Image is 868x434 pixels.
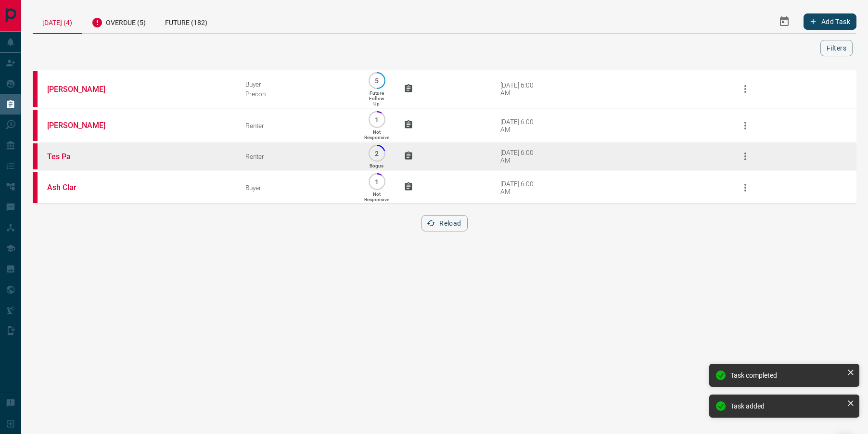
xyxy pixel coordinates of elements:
[245,90,350,98] div: Precon
[373,178,381,185] p: 1
[47,85,119,94] a: [PERSON_NAME]
[421,215,467,231] button: Reload
[730,371,843,379] div: Task completed
[500,149,541,164] div: [DATE] 6:00 AM
[245,80,350,88] div: Buyer
[500,180,541,195] div: [DATE] 6:00 AM
[773,10,796,33] button: Select Date Range
[500,118,541,133] div: [DATE] 6:00 AM
[47,183,119,192] a: Ash Clar
[364,129,389,140] p: Not Responsive
[47,121,119,130] a: [PERSON_NAME]
[33,110,38,141] div: property.ca
[33,172,38,203] div: property.ca
[369,90,384,106] p: Future Follow Up
[82,10,155,33] div: Overdue (5)
[245,122,350,129] div: Renter
[373,116,381,123] p: 1
[364,191,389,202] p: Not Responsive
[370,163,383,168] p: Bogus
[820,40,853,56] button: Filters
[245,184,350,191] div: Buyer
[47,152,119,161] a: Tes Pa
[804,13,856,30] button: Add Task
[245,153,350,160] div: Renter
[33,143,38,169] div: property.ca
[373,150,381,157] p: 2
[373,77,381,84] p: 5
[730,402,843,410] div: Task added
[155,10,217,33] div: Future (182)
[33,10,82,34] div: [DATE] (4)
[33,71,38,107] div: property.ca
[500,81,541,97] div: [DATE] 6:00 AM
